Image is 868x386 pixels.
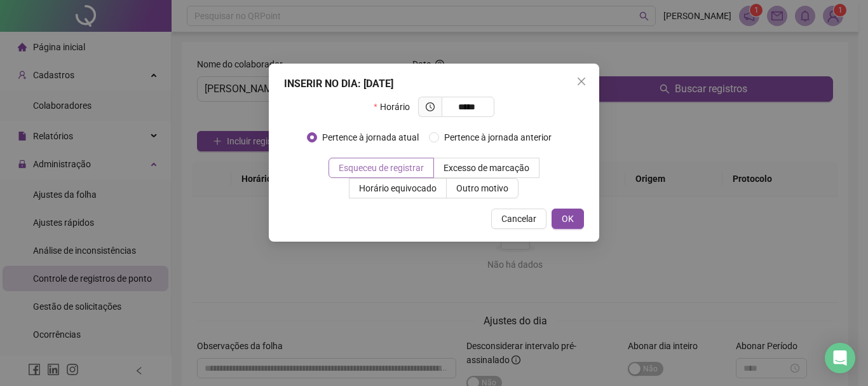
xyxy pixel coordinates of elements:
span: OK [562,212,574,226]
button: Close [571,71,592,92]
div: Open Intercom Messenger [825,343,855,373]
span: Pertence à jornada atual [317,130,424,144]
button: Cancelar [491,209,546,229]
span: Esqueceu de registrar [339,163,424,173]
label: Horário [374,97,417,117]
span: Cancelar [501,212,536,226]
span: Excesso de marcação [444,163,529,173]
span: Horário equivocado [359,183,437,193]
button: OK [552,209,584,229]
span: Pertence à jornada anterior [439,130,557,144]
span: Outro motivo [456,183,508,193]
span: close [576,76,587,86]
div: INSERIR NO DIA : [DATE] [284,76,584,92]
span: clock-circle [426,102,435,111]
